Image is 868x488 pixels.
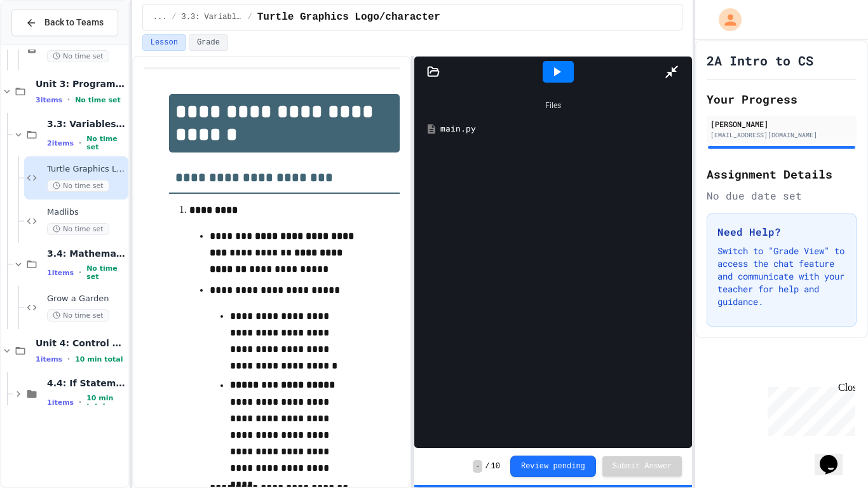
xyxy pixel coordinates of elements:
span: 3.3: Variables and Data Types [47,118,126,130]
span: 10 [491,461,500,471]
span: 10 min total [86,394,126,410]
div: Files [421,93,686,118]
span: Back to Teams [44,16,104,29]
div: main.py [440,123,684,135]
span: • [79,268,81,278]
div: My Account [705,5,745,34]
span: No time set [86,264,126,281]
span: / [248,12,252,22]
button: Submit Answer [602,456,682,477]
span: 1 items [47,398,74,407]
span: - [473,460,482,473]
span: No time set [47,50,109,62]
span: No time set [47,180,109,192]
span: • [67,95,70,105]
span: 2 items [47,139,74,147]
iframe: chat widget [763,382,855,436]
span: • [79,138,81,148]
iframe: chat widget [815,437,855,475]
button: Lesson [142,34,186,51]
div: No due date set [707,188,857,203]
span: Turtle Graphics Logo/character [47,164,126,175]
span: No time set [75,96,121,104]
span: 4.4: If Statements [47,377,126,389]
button: Grade [189,34,228,51]
span: 10 min total [75,355,123,363]
div: [EMAIL_ADDRESS][DOMAIN_NAME] [710,130,853,140]
span: Madlibs [47,207,126,218]
span: / [485,461,489,471]
span: Unit 3: Programming Fundamentals [36,78,126,90]
span: 3.4: Mathematical Operators [47,248,126,259]
span: No time set [47,309,109,322]
button: Review pending [510,456,596,477]
span: • [79,397,81,407]
span: ... [153,12,167,22]
div: Chat with us now!Close [5,5,88,81]
span: 3 items [36,96,62,104]
h3: Need Help? [717,224,846,240]
span: Unit 4: Control Structures [36,337,126,349]
span: • [67,354,70,364]
span: No time set [47,223,109,235]
span: No time set [86,135,126,151]
button: Back to Teams [11,9,118,36]
span: Grow a Garden [47,294,126,304]
span: 3.3: Variables and Data Types [182,12,243,22]
div: [PERSON_NAME] [710,118,853,130]
span: 1 items [47,269,74,277]
span: Submit Answer [613,461,672,471]
span: 1 items [36,355,62,363]
h2: Assignment Details [707,165,857,183]
p: Switch to "Grade View" to access the chat feature and communicate with your teacher for help and ... [717,245,846,308]
span: Turtle Graphics Logo/character [257,10,440,25]
h2: Your Progress [707,90,857,108]
h1: 2A Intro to CS [707,51,813,69]
span: / [172,12,176,22]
